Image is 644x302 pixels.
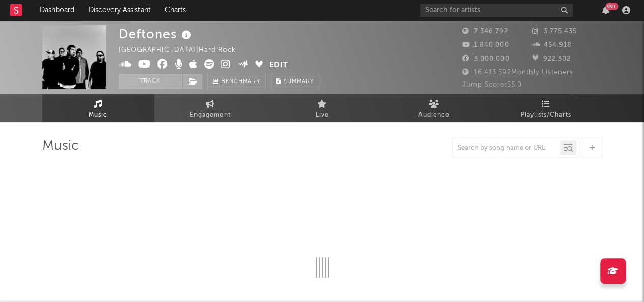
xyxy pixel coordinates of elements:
[89,109,107,121] span: Music
[271,74,319,89] button: Summary
[532,42,572,48] span: 454.918
[119,74,182,89] button: Track
[418,109,450,121] span: Audience
[462,56,510,62] span: 3.000.000
[462,28,508,35] span: 7.346.792
[420,4,573,17] input: Search for artists
[207,74,266,89] a: Benchmark
[284,79,314,85] span: Summary
[453,144,560,152] input: Search by song name or URL
[462,81,522,88] span: Jump Score: 55.0
[42,94,154,122] a: Music
[602,6,609,14] button: 99+
[269,59,288,72] button: Edit
[190,109,231,121] span: Engagement
[316,109,329,121] span: Live
[154,94,266,122] a: Engagement
[532,56,571,62] span: 922.302
[532,28,577,35] span: 3.775.435
[462,69,573,76] span: 16.413.592 Monthly Listeners
[605,3,618,10] div: 99 +
[462,42,509,48] span: 1.840.000
[221,76,260,88] span: Benchmark
[490,94,602,122] a: Playlists/Charts
[378,94,490,122] a: Audience
[521,109,571,121] span: Playlists/Charts
[119,25,194,42] div: Deftones
[119,44,247,57] div: [GEOGRAPHIC_DATA] | Hard Rock
[266,94,378,122] a: Live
